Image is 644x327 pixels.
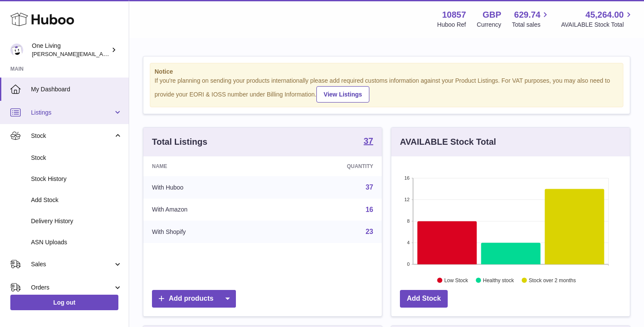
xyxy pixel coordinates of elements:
text: 12 [404,197,409,202]
span: My Dashboard [31,85,122,93]
span: Stock [31,132,113,140]
text: 8 [407,218,409,224]
span: Orders [31,283,113,292]
a: Add Stock [400,290,448,308]
a: 23 [365,228,373,235]
text: 16 [404,175,409,181]
span: Listings [31,109,113,117]
span: 45,264.00 [585,9,624,21]
span: ASN Uploads [31,238,122,246]
a: Add products [152,290,236,308]
img: Jessica@oneliving.com [10,44,23,56]
a: 45,264.00 AVAILABLE Stock Total [561,9,634,29]
strong: Notice [155,68,619,76]
span: [PERSON_NAME][EMAIL_ADDRESS][DOMAIN_NAME] [32,50,173,57]
div: One Living [32,42,109,58]
div: Currency [477,21,502,29]
th: Name [143,156,274,176]
div: If you're planning on sending your products internationally please add required customs informati... [155,77,619,103]
span: 629.74 [514,9,540,21]
text: Stock over 2 months [529,277,576,283]
h3: AVAILABLE Stock Total [400,136,496,148]
div: Huboo Ref [437,21,466,29]
text: 4 [407,240,409,245]
a: View Listings [316,86,369,103]
a: 16 [365,206,373,213]
a: Log out [10,295,118,310]
span: Total sales [512,21,550,29]
td: With Huboo [143,176,274,199]
a: 629.74 Total sales [512,9,550,29]
a: 37 [364,137,373,147]
text: Healthy stock [483,277,514,283]
span: AVAILABLE Stock Total [561,21,634,29]
text: Low Stock [444,277,468,283]
th: Quantity [274,156,382,176]
td: With Shopify [143,221,274,243]
span: Stock History [31,175,122,183]
h3: Total Listings [152,136,207,148]
strong: GBP [483,9,501,21]
text: 0 [407,262,409,267]
a: 37 [365,184,373,191]
span: Stock [31,154,122,162]
strong: 37 [364,137,373,145]
span: Add Stock [31,196,122,204]
td: With Amazon [143,199,274,221]
strong: 10857 [442,9,466,21]
span: Delivery History [31,217,122,225]
span: Sales [31,260,113,268]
